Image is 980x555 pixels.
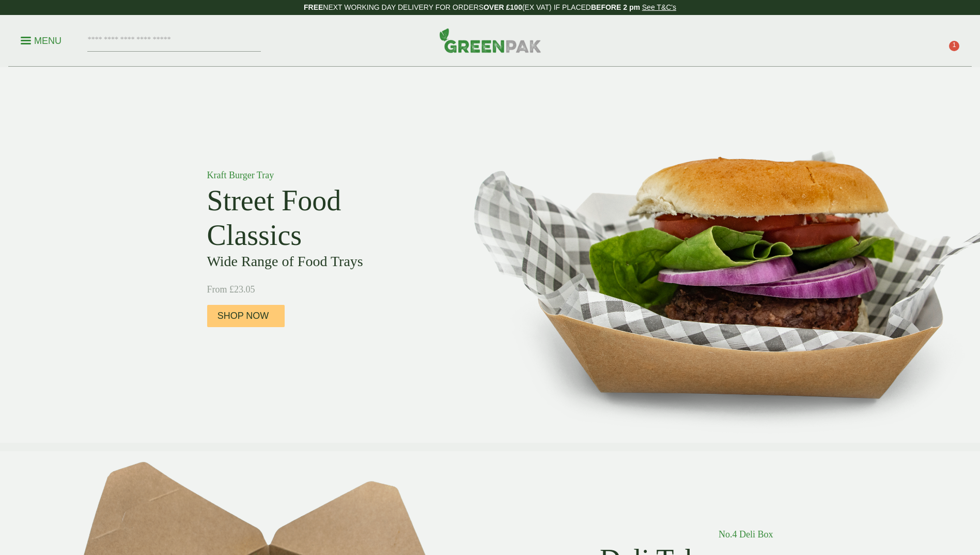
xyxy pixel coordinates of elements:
strong: OVER £100 [484,3,522,11]
a: Shop Now [207,305,285,327]
strong: FREE [304,3,323,11]
img: GreenPak Supplies [439,28,541,53]
a: See T&C's [642,3,676,11]
strong: BEFORE 2 pm [591,3,640,11]
h2: Street Food Classics [207,183,440,253]
span: 1 [949,41,959,51]
p: Menu [21,35,61,47]
a: Menu [21,35,61,45]
span: Shop Now [217,311,269,322]
p: No.4 Deli Box [548,528,773,542]
h3: Wide Range of Food Trays [207,253,440,270]
span: From £23.05 [207,284,255,295]
p: Kraft Burger Tray [207,168,440,182]
img: Street Food Classics [441,67,980,443]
